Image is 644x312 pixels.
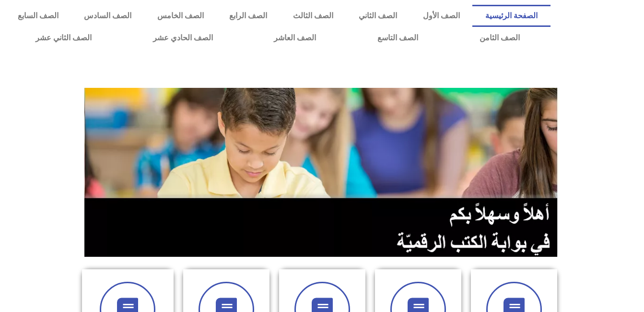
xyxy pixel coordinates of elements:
[472,5,550,27] a: الصفحة الرئيسية
[410,5,472,27] a: الصف الأول
[280,5,346,27] a: الصف الثالث
[144,5,216,27] a: الصف الخامس
[347,27,449,49] a: الصف التاسع
[5,5,71,27] a: الصف السابع
[346,5,410,27] a: الصف الثاني
[5,27,122,49] a: الصف الثاني عشر
[243,27,347,49] a: الصف العاشر
[216,5,280,27] a: الصف الرابع
[71,5,144,27] a: الصف السادس
[122,27,244,49] a: الصف الحادي عشر
[449,27,550,49] a: الصف الثامن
